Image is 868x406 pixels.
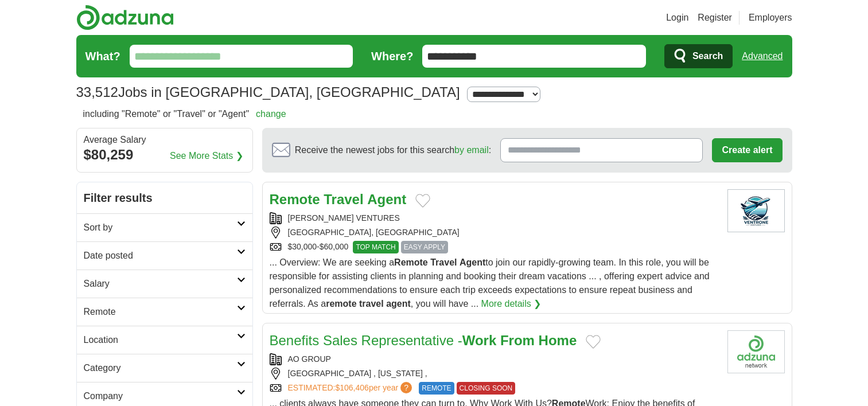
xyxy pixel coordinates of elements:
label: What? [85,48,120,65]
button: Create alert [712,138,782,162]
strong: Remote [394,257,428,267]
a: More details ❯ [481,297,542,311]
span: 33,512 [76,82,118,103]
span: ? [400,382,412,393]
h2: Date posted [84,249,237,263]
span: $106,406 [335,383,368,392]
button: Add to favorite jobs [415,194,430,208]
a: Location [77,326,252,354]
a: Date posted [77,241,252,270]
h2: including "Remote" or "Travel" or "Agent" [83,107,286,121]
h2: Filter results [77,182,252,213]
strong: Work [462,333,497,348]
div: [PERSON_NAME] VENTURES [270,212,718,224]
span: ... Overview: We are seeking a to join our rapidly-growing team. In this role, you will be respon... [270,257,710,309]
a: change [256,109,286,119]
span: EASY APPLY [401,241,448,253]
strong: Travel [430,257,457,267]
h1: Jobs in [GEOGRAPHIC_DATA], [GEOGRAPHIC_DATA] [76,84,460,100]
a: Sort by [77,213,252,241]
button: Search [664,44,733,68]
h2: Category [84,361,237,375]
a: Remote [77,298,252,326]
h2: Sort by [84,221,237,235]
div: [GEOGRAPHIC_DATA] , [US_STATE] , [270,368,718,380]
div: AO GROUP [270,353,718,365]
strong: travel [359,299,384,309]
a: ESTIMATED:$106,406per year? [288,382,415,395]
img: Company logo [727,189,785,232]
strong: remote [326,299,356,309]
div: [GEOGRAPHIC_DATA], [GEOGRAPHIC_DATA] [270,227,718,239]
strong: From [500,333,535,348]
h2: Company [84,389,237,403]
strong: Remote [270,192,320,207]
a: Salary [77,270,252,298]
div: $80,259 [84,145,246,165]
label: Where? [371,48,413,65]
a: Login [666,11,688,25]
span: CLOSING SOON [457,382,516,395]
a: Advanced [742,45,783,68]
h2: Salary [84,277,237,291]
a: Register [698,11,732,25]
a: See More Stats ❯ [170,149,243,163]
button: Add to favorite jobs [586,335,601,349]
a: Employers [749,11,792,25]
div: Average Salary [84,135,246,145]
img: Company logo [727,330,785,373]
h2: Remote [84,305,237,319]
a: Benefits Sales Representative -Work From Home [270,333,577,348]
strong: agent [386,299,411,309]
a: Category [77,354,252,382]
strong: Travel [324,192,363,207]
span: Receive the newest jobs for this search : [295,143,491,157]
strong: Home [539,333,577,348]
strong: Agent [367,192,406,207]
div: $30,000-$60,000 [270,241,718,253]
img: Adzuna logo [76,5,174,30]
h2: Location [84,333,237,347]
span: Search [692,45,723,68]
a: by email [454,145,489,155]
strong: Agent [460,257,485,267]
a: Remote Travel Agent [270,192,407,207]
span: TOP MATCH [353,241,398,253]
span: REMOTE [419,382,454,395]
